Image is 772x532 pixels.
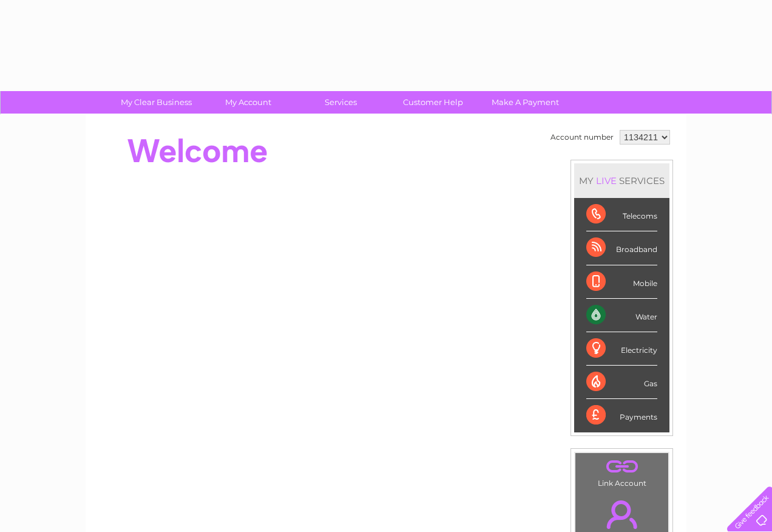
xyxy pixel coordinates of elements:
div: Mobile [586,265,657,299]
div: Payments [586,399,657,432]
div: Electricity [586,332,657,366]
a: My Account [198,91,299,114]
div: Telecoms [586,198,657,231]
a: Customer Help [383,91,483,114]
div: Water [586,299,657,332]
a: My Clear Business [106,91,206,114]
div: Gas [586,366,657,399]
a: . [578,456,665,477]
div: Broadband [586,231,657,265]
a: Services [291,91,391,114]
a: Make A Payment [475,91,575,114]
td: Link Account [575,452,669,491]
td: Account number [547,127,617,148]
div: LIVE [594,175,619,186]
div: MY SERVICES [574,163,669,198]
